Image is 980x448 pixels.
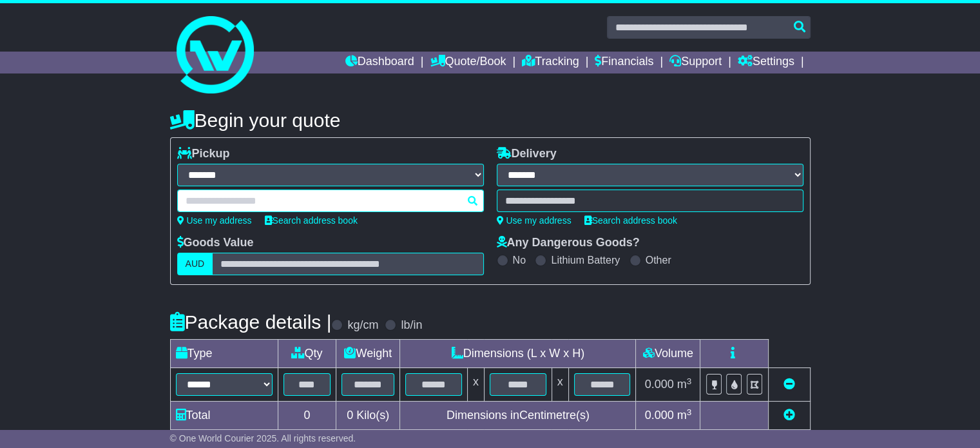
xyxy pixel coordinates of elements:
[347,409,353,422] span: 0
[497,236,640,250] label: Any Dangerous Goods?
[677,409,692,422] span: m
[430,52,506,73] a: Quote/Book
[677,378,692,391] span: m
[646,254,671,266] label: Other
[400,402,636,430] td: Dimensions in Centimetre(s)
[645,378,674,391] span: 0.000
[467,368,484,402] td: x
[177,236,254,250] label: Goods Value
[636,340,700,368] td: Volume
[278,340,336,368] td: Qty
[177,147,230,161] label: Pickup
[177,215,252,226] a: Use my address
[687,376,692,386] sup: 3
[552,368,568,402] td: x
[170,110,811,131] h4: Begin your quote
[669,52,722,73] a: Support
[170,402,278,430] td: Total
[551,254,620,266] label: Lithium Battery
[497,215,572,226] a: Use my address
[265,215,358,226] a: Search address book
[278,402,336,430] td: 0
[347,318,378,333] label: kg/cm
[170,433,356,443] span: © One World Courier 2025. All rights reserved.
[645,409,674,422] span: 0.000
[513,254,526,266] label: No
[401,318,422,333] label: lb/in
[595,52,653,73] a: Financials
[345,52,414,73] a: Dashboard
[738,52,794,73] a: Settings
[336,340,400,368] td: Weight
[170,311,332,333] h4: Package details |
[177,190,484,212] typeahead: Please provide city
[177,253,213,275] label: AUD
[497,147,557,161] label: Delivery
[783,378,795,391] a: Remove this item
[400,340,636,368] td: Dimensions (L x W x H)
[584,215,677,226] a: Search address book
[687,407,692,417] sup: 3
[336,402,400,430] td: Kilo(s)
[170,340,278,368] td: Type
[783,409,795,422] a: Add new item
[522,52,579,73] a: Tracking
